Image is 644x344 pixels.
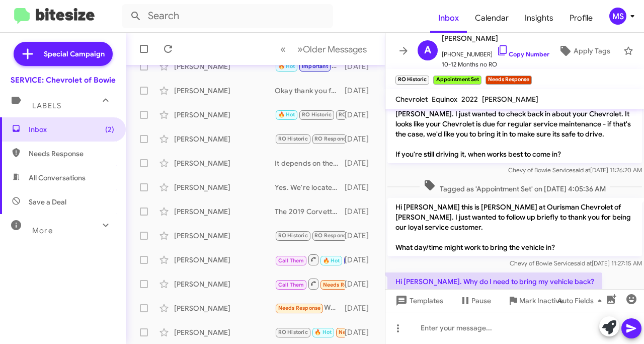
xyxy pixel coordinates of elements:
[549,42,618,60] button: Apply Tags
[387,95,642,163] p: Hi [PERSON_NAME] it's [PERSON_NAME] at Ourisman Chevrolet of [PERSON_NAME]. I just wanted to chec...
[278,135,308,142] span: RO Historic
[345,86,377,96] div: [DATE]
[291,39,373,59] button: Next
[29,149,114,159] span: Needs Response
[44,49,105,59] span: Special Campaign
[430,4,467,33] a: Inbox
[275,133,345,145] div: Im sorry for the delay. Did you make it in? If not did you want to schedule.
[510,259,642,267] span: Chevy of Bowie Service [DATE] 11:27:15 AM
[314,135,375,142] span: RO Responded Historic
[174,207,275,217] div: [PERSON_NAME]
[278,63,295,70] span: 🔥 Hot
[339,329,381,335] span: Needs Response
[11,75,116,85] div: SERVICE: Chevrolet of Bowie
[275,158,345,168] div: It depends on the current mileage on the vehicle. Our systems uses time as an average to remind t...
[275,86,345,96] div: Okay thank you for letting me know. Have a great weekend!
[433,76,481,85] small: Appointment Set
[395,76,429,85] small: RO Historic
[278,305,321,311] span: Needs Response
[174,182,275,192] div: [PERSON_NAME]
[393,292,443,310] span: Templates
[32,101,61,110] span: Labels
[278,111,295,118] span: 🔥 Hot
[601,8,633,25] button: MS
[561,4,601,33] a: Profile
[122,4,333,28] input: Search
[275,326,345,338] div: I'll just go elsewhere to get it done. Thanks
[297,43,303,55] span: »
[420,179,610,194] span: Tagged as 'Appointment Set' on [DATE] 4:05:36 AM
[275,60,345,72] div: $352.40 after tax, and fees
[345,303,377,313] div: [DATE]
[345,279,377,289] div: [DATE]
[442,59,549,70] span: 10-12 Months no RO
[174,279,275,289] div: [PERSON_NAME]
[482,95,538,104] span: [PERSON_NAME]
[345,231,377,241] div: [DATE]
[303,44,367,55] span: Older Messages
[314,232,375,239] span: RO Responded Historic
[14,42,113,66] a: Special Campaign
[345,207,377,217] div: [DATE]
[497,50,549,58] a: Copy Number
[345,110,377,120] div: [DATE]
[442,44,549,59] span: [PHONE_NUMBER]
[573,166,590,174] span: said at
[517,4,561,33] a: Insights
[302,63,328,70] span: Important
[432,95,457,104] span: Equinox
[345,61,377,72] div: [DATE]
[486,76,532,85] small: Needs Response
[278,232,308,239] span: RO Historic
[549,292,614,310] button: Auto Fields
[467,4,517,33] a: Calendar
[574,259,592,267] span: said at
[278,282,304,288] span: Call Them
[275,182,345,192] div: Yes. We're located at [STREET_ADDRESS] [GEOGRAPHIC_DATA], MD 20716
[345,327,377,337] div: [DATE]
[385,292,451,310] button: Templates
[29,124,114,134] span: Inbox
[345,182,377,192] div: [DATE]
[461,95,478,104] span: 2022
[278,329,308,335] span: RO Historic
[275,302,345,314] div: What service?
[557,292,606,310] span: Auto Fields
[29,173,86,183] span: All Conversations
[387,198,642,256] p: Hi [PERSON_NAME] this is [PERSON_NAME] at Ourisman Chevrolet of [PERSON_NAME]. I just wanted to f...
[275,109,345,120] div: You're welcome.
[574,42,610,60] span: Apply Tags
[275,253,345,266] div: We are currently 1-2 weeks behind on diesels. You can drop it off with us at anytime
[278,257,304,264] span: Call Them
[323,282,366,288] span: Needs Response
[174,110,275,120] div: [PERSON_NAME]
[174,86,275,96] div: [PERSON_NAME]
[32,226,53,235] span: More
[451,292,499,310] button: Pause
[609,8,626,25] div: MS
[499,292,572,310] button: Mark Inactive
[345,255,377,265] div: [DATE]
[275,278,345,290] div: Inbound Call
[274,39,292,59] button: Previous
[387,272,602,291] p: Hi [PERSON_NAME]. Why do I need to bring my vehicle back?
[174,231,275,241] div: [PERSON_NAME]
[174,134,275,144] div: [PERSON_NAME]
[519,292,563,310] span: Mark Inactive
[275,230,345,241] div: Okay thank you for letting me know
[314,329,332,335] span: 🔥 Hot
[174,61,275,72] div: [PERSON_NAME]
[275,207,345,217] div: The 2019 Corvette. Our systems uses time as an average to remind that your vehicle could be due f...
[302,111,332,118] span: RO Historic
[275,39,373,59] nav: Page navigation example
[174,158,275,168] div: [PERSON_NAME]
[442,32,549,44] span: [PERSON_NAME]
[471,292,491,310] span: Pause
[424,42,431,58] span: A
[174,327,275,337] div: [PERSON_NAME]
[29,197,66,207] span: Save a Deal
